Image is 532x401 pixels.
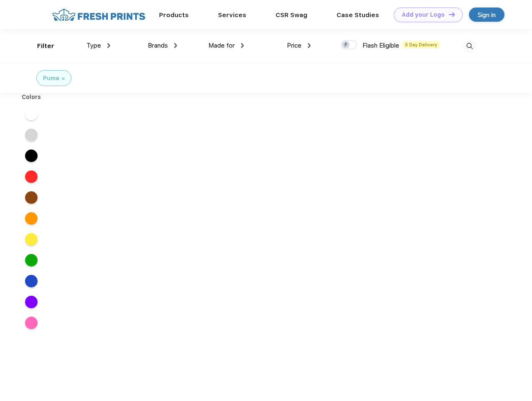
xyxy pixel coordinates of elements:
[107,43,110,48] img: dropdown.png
[362,42,399,49] span: Flash Eligible
[208,42,235,49] span: Made for
[43,74,59,83] div: Puma
[287,42,301,49] span: Price
[449,12,455,17] img: DT
[469,8,504,22] a: Sign in
[86,42,101,49] span: Type
[148,42,168,49] span: Brands
[241,43,244,48] img: dropdown.png
[174,43,177,48] img: dropdown.png
[403,41,440,48] span: 5 Day Delivery
[15,93,48,102] div: Colors
[276,11,307,19] a: CSR Swag
[478,10,496,20] div: Sign in
[402,11,445,18] div: Add your Logo
[463,39,476,53] img: desktop_search.svg
[37,41,54,51] div: Filter
[50,8,148,22] img: fo%20logo%202.webp
[62,77,65,80] img: filter_cancel.svg
[308,43,311,48] img: dropdown.png
[218,11,246,19] a: Services
[159,11,189,19] a: Products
